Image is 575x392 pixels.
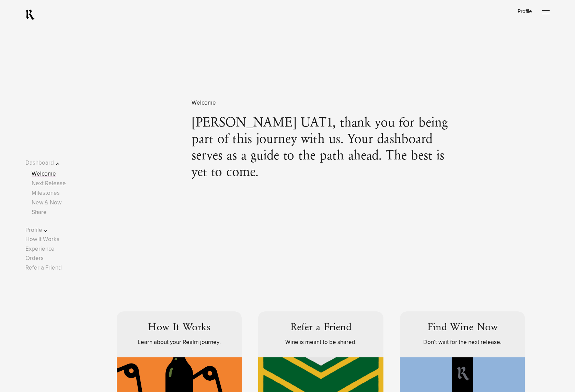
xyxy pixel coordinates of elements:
button: Profile [25,226,69,235]
div: Learn about your Realm journey. [127,338,231,347]
a: Refer a Friend [25,265,62,271]
div: Wine is meant to be shared. [268,338,373,347]
button: Dashboard [25,158,69,168]
a: Share [32,210,47,215]
a: Experience [25,246,55,252]
h3: Find Wine Now [427,322,498,334]
span: Welcome [192,98,450,108]
a: Milestones [32,190,60,196]
a: How It Works [25,237,59,242]
div: Don’t wait for the next release. [410,338,515,347]
h3: How It Works [148,322,210,334]
h3: Refer a Friend [290,322,352,334]
a: Orders [25,256,44,261]
a: Profile [518,9,532,14]
span: [PERSON_NAME] UAT1, thank you for being part of this journey with us. Your dashboard serves as a ... [192,115,450,181]
a: New & Now [32,200,61,206]
a: RealmCellars [25,9,35,20]
a: Welcome [32,171,56,177]
a: Next Release [32,181,66,187]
